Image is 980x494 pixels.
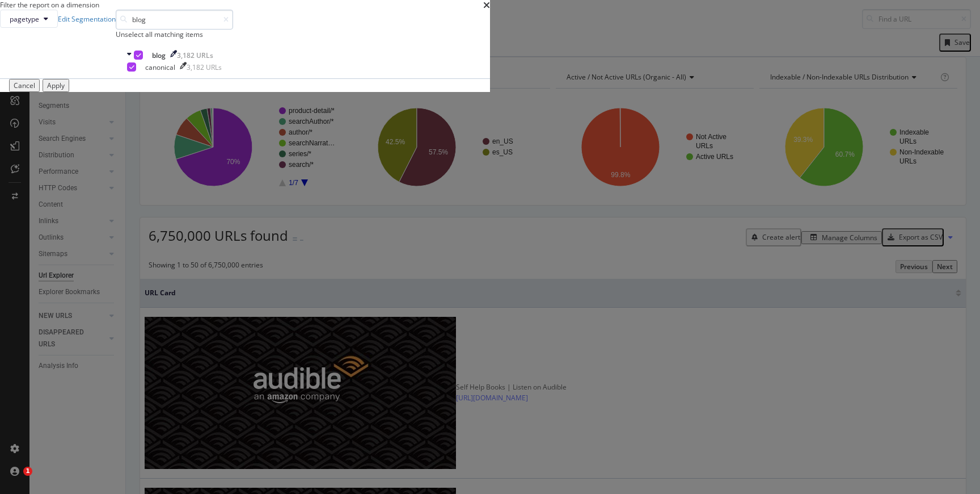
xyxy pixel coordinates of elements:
[14,81,35,90] div: Cancel
[177,51,213,60] div: 3,182 URLs
[187,62,222,72] div: 3,182 URLs
[47,81,65,90] div: Apply
[145,62,175,72] div: canonical
[58,14,116,24] a: Edit Segmentation
[152,51,166,60] div: blog
[116,10,233,30] input: Search
[10,14,39,24] span: pagetype
[23,467,32,476] span: 1
[9,79,40,92] button: Cancel
[116,30,233,39] div: Unselect all matching items
[43,79,69,92] button: Apply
